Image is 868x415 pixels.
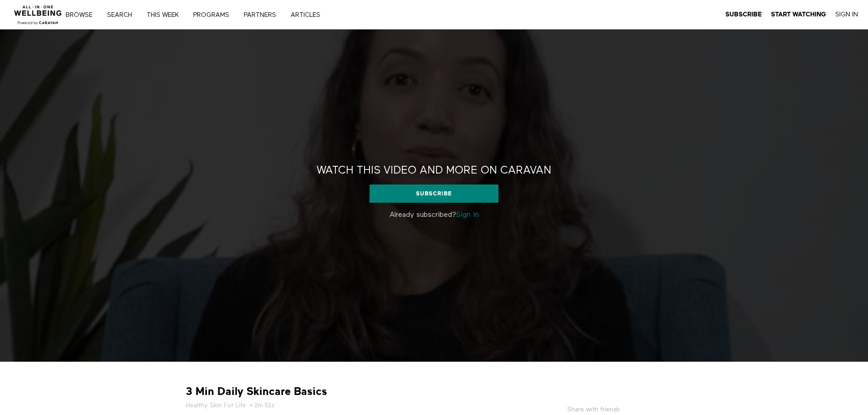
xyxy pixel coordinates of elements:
[186,384,327,399] strong: 3 Min Daily Skincare Basics
[835,10,858,19] a: Sign In
[456,211,479,219] a: Sign in
[771,11,826,18] strong: Start Watching
[186,401,246,410] a: Healthy Skin For Life
[72,10,339,19] nav: Primary
[144,12,188,18] a: THIS WEEK
[104,12,142,18] a: Search
[241,12,286,18] a: PARTNERS
[370,184,498,203] a: Subscribe
[300,210,569,220] p: Already subscribed?
[725,11,762,18] strong: Subscribe
[725,10,762,19] a: Subscribe
[317,164,551,178] h2: Watch this video and more on CARAVAN
[186,401,491,410] h5: • 2m 51s
[288,12,330,18] a: ARTICLES
[771,10,826,19] a: Start Watching
[62,12,102,18] a: Browse
[190,12,239,18] a: PROGRAMS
